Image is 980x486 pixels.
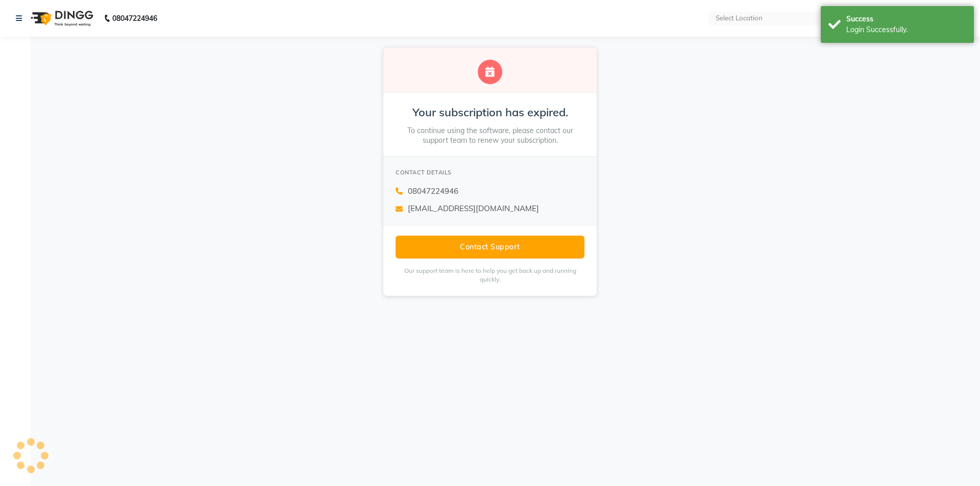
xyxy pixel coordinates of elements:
[846,24,966,35] div: Login Successfully.
[396,126,584,146] p: To continue using the software, please contact our support team to renew your subscription.
[846,14,966,24] div: Success
[408,186,458,197] span: 08047224946
[112,4,157,33] b: 08047224946
[396,267,584,284] p: Our support team is here to help you get back up and running quickly.
[396,169,452,176] span: CONTACT DETAILS
[408,203,539,215] span: [EMAIL_ADDRESS][DOMAIN_NAME]
[396,236,584,259] button: Contact Support
[396,105,584,120] h2: Your subscription has expired.
[26,4,96,33] img: logo
[716,13,763,23] div: Select Location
